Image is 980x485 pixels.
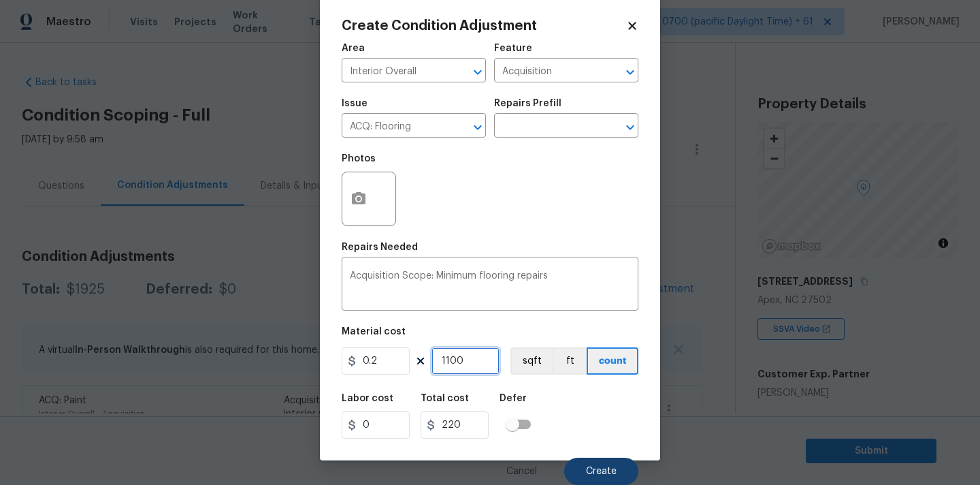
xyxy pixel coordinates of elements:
h5: Total cost [421,394,469,403]
h2: Create Condition Adjustment [342,19,626,33]
h5: Issue [342,99,367,108]
button: Open [468,118,487,137]
h5: Defer [500,394,527,403]
button: Open [621,118,640,137]
h5: Photos [342,154,376,163]
h5: Feature [494,44,532,53]
h5: Labor cost [342,394,393,403]
button: sqft [510,347,553,375]
h5: Repairs Prefill [494,99,561,108]
button: Open [468,63,487,82]
span: Create [586,467,617,477]
textarea: Acquisition Scope: Minimum flooring repairs [350,271,630,300]
span: Cancel [506,467,537,477]
button: count [587,347,638,375]
h5: Material cost [342,327,406,337]
h5: Repairs Needed [342,242,418,252]
button: ft [553,347,587,375]
button: Create [564,458,638,485]
button: Open [621,63,640,82]
button: Cancel [485,458,559,485]
h5: Area [342,44,365,53]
